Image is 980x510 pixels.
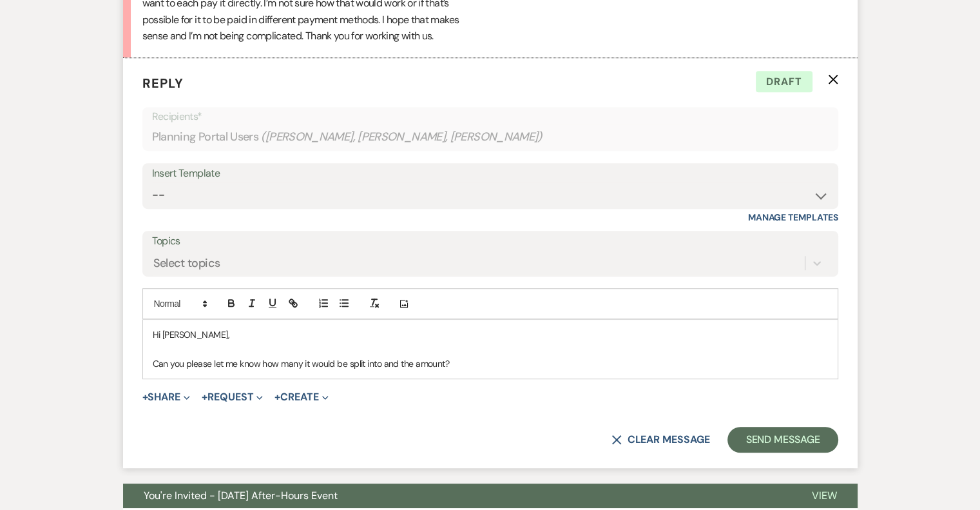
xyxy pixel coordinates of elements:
[756,71,812,93] span: Draft
[274,392,280,402] span: +
[142,392,148,402] span: +
[142,75,184,92] span: Reply
[274,392,328,402] button: Create
[611,435,709,445] button: Clear message
[123,484,791,508] button: You're Invited - [DATE] After-Hours Event
[727,427,838,453] button: Send Message
[153,328,828,342] p: Hi [PERSON_NAME],
[152,124,829,150] div: Planning Portal Users
[202,392,263,402] button: Request
[152,108,829,125] p: Recipients*
[791,484,858,508] button: View
[144,489,338,502] span: You're Invited - [DATE] After-Hours Event
[153,357,828,371] p: Can you please let me know how many it would be split into and the amount?
[152,164,829,183] div: Insert Template
[152,232,829,251] label: Topics
[261,128,543,146] span: ( [PERSON_NAME], [PERSON_NAME], [PERSON_NAME] )
[142,392,191,402] button: Share
[748,211,838,223] a: Manage Templates
[153,255,220,272] div: Select topics
[202,392,207,402] span: +
[812,489,837,502] span: View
